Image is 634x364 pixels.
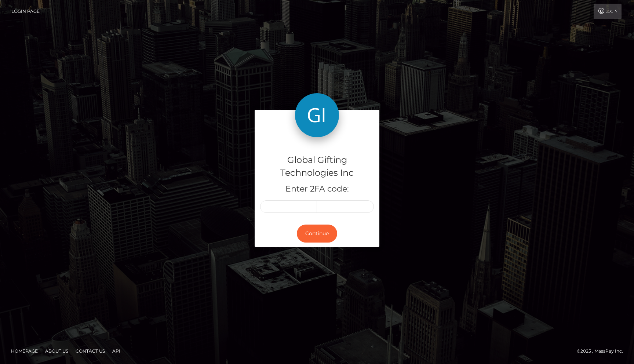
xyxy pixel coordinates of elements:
a: Login [594,4,622,19]
button: Continue [297,225,337,243]
a: Homepage [8,345,41,357]
h5: Enter 2FA code: [260,183,374,195]
a: About Us [42,345,71,357]
h4: Global Gifting Technologies Inc [260,154,374,179]
div: © 2025 , MassPay Inc. [577,347,628,355]
img: Global Gifting Technologies Inc [295,93,339,137]
a: Login Page [11,4,40,19]
a: Contact Us [73,345,108,357]
a: API [109,345,123,357]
